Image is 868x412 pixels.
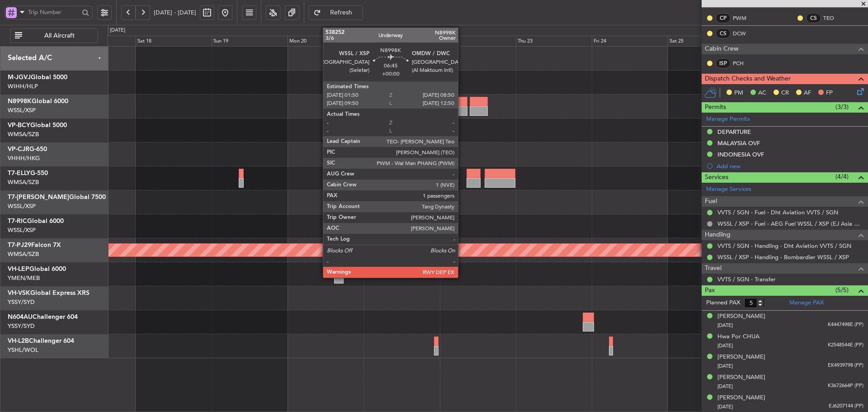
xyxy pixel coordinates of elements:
[829,403,863,410] span: EJ6207144 (PP)
[835,285,849,295] span: (5/5)
[8,266,66,272] a: VH-LEPGlobal 6000
[717,151,764,158] div: INDONESIA OVF
[705,44,739,54] span: Cabin Crew
[716,28,731,38] div: CS
[8,242,61,248] a: T7-PJ29Falcon 7X
[668,36,744,47] div: Sat 25
[823,14,844,22] a: TEO
[8,74,31,81] span: M-JGVJ
[212,36,288,47] div: Sun 19
[717,275,776,283] a: VVTS / SGN - Transfer
[8,146,29,152] span: VP-CJR
[717,403,733,410] span: [DATE]
[717,353,765,362] div: [PERSON_NAME]
[706,185,751,194] a: Manage Services
[717,139,760,147] div: MALAYSIA OVF
[835,172,849,181] span: (4/4)
[8,338,74,344] a: VH-L2BChallenger 604
[10,28,98,43] button: All Aircraft
[781,89,789,98] span: CR
[828,382,863,390] span: K3672664P (PP)
[717,342,733,349] span: [DATE]
[8,338,29,344] span: VH-L2B
[323,9,360,16] span: Refresh
[717,393,765,403] div: [PERSON_NAME]
[8,194,106,200] a: T7-[PERSON_NAME]Global 7500
[733,29,753,38] a: DCW
[717,363,733,369] span: [DATE]
[136,36,212,47] div: Sat 18
[8,122,30,128] span: VP-BCY
[733,14,753,22] a: PWM
[154,9,196,17] span: [DATE] - [DATE]
[716,13,731,23] div: CP
[717,322,733,329] span: [DATE]
[288,36,363,47] div: Mon 20
[8,274,40,282] a: YMEN/MEB
[8,314,78,320] a: N604AUChallenger 604
[8,122,67,128] a: VP-BCYGlobal 5000
[733,59,753,67] a: PCH
[8,106,36,114] a: WSSL/XSP
[717,253,849,261] a: WSSL / XSP - Handling - Bombardier WSSL / XSP
[309,5,363,20] button: Refresh
[705,196,717,207] span: Fuel
[717,128,751,136] div: DEPARTURE
[592,36,668,47] div: Fri 24
[8,74,67,81] a: M-JGVJGlobal 5000
[717,373,765,382] div: [PERSON_NAME]
[8,218,64,224] a: T7-RICGlobal 6000
[8,130,39,138] a: WMSA/SZB
[8,226,36,234] a: WSSL/XSP
[828,341,863,349] span: K2548544E (PP)
[835,102,849,112] span: (3/3)
[758,89,766,98] span: AC
[734,89,743,98] span: PM
[8,170,30,176] span: T7-ELLY
[804,89,811,98] span: AF
[24,33,95,39] span: All Aircraft
[8,202,36,210] a: WSSL/XSP
[8,98,32,104] span: N8998K
[28,5,79,19] input: Trip Number
[8,218,27,224] span: T7-RIC
[516,36,592,47] div: Thu 23
[717,312,765,321] div: [PERSON_NAME]
[8,298,35,306] a: YSSY/SYD
[8,146,47,152] a: VP-CJRG-650
[717,162,863,170] div: Add new
[705,102,726,113] span: Permits
[110,27,125,34] div: [DATE]
[8,170,48,176] a: T7-ELLYG-550
[8,290,30,296] span: VH-VSK
[8,194,69,200] span: T7-[PERSON_NAME]
[717,220,863,227] a: WSSL / XSP - Fuel - AEG Fuel WSSL / XSP (EJ Asia Only)
[8,346,38,354] a: YSHL/WOL
[8,98,68,104] a: N8998KGlobal 6000
[826,89,833,98] span: FP
[8,82,38,90] a: WIHH/HLP
[705,74,791,84] span: Dispatch Checks and Weather
[706,115,750,124] a: Manage Permits
[8,250,39,258] a: WMSA/SZB
[705,172,728,183] span: Services
[706,298,740,308] label: Planned PAX
[717,383,733,390] span: [DATE]
[828,321,863,329] span: K4447498E (PP)
[8,314,33,320] span: N604AU
[8,154,40,162] a: VHHH/HKG
[717,208,838,216] a: VVTS / SGN - Fuel - Dht Aviation VVTS / SGN
[717,242,851,250] a: VVTS / SGN - Handling - Dht Aviation VVTS / SGN
[8,322,35,330] a: YSSY/SYD
[363,36,439,47] div: Tue 21
[717,332,759,341] div: Hwa Por CHUA
[716,58,731,68] div: ISP
[8,266,29,272] span: VH-LEP
[440,36,516,47] div: Wed 22
[8,290,90,296] a: VH-VSKGlobal Express XRS
[705,285,715,296] span: Pax
[8,242,31,248] span: T7-PJ29
[806,13,821,23] div: CS
[789,298,824,308] a: Manage PAX
[705,263,722,274] span: Travel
